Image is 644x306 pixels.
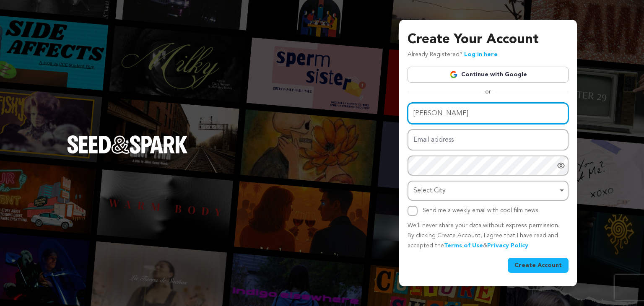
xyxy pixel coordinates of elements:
a: Privacy Policy [487,243,528,249]
input: Email address [408,129,569,150]
div: Select City [413,185,558,197]
button: Create Account [508,258,569,273]
a: Seed&Spark Homepage [67,135,188,171]
input: Name [408,103,569,124]
a: Show password as plain text. Warning: this will display your password on the screen. [557,161,565,170]
a: Continue with Google [408,67,569,83]
h3: Create Your Account [408,30,569,50]
p: Already Registered? [408,50,498,60]
img: Seed&Spark Logo [67,135,188,154]
a: Terms of Use [444,243,483,249]
a: Log in here [464,52,498,57]
span: or [480,88,496,96]
img: Google logo [449,70,458,79]
p: We’ll never share your data without express permission. By clicking Create Account, I agree that ... [408,221,569,251]
label: Send me a weekly email with cool film news [423,207,538,213]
